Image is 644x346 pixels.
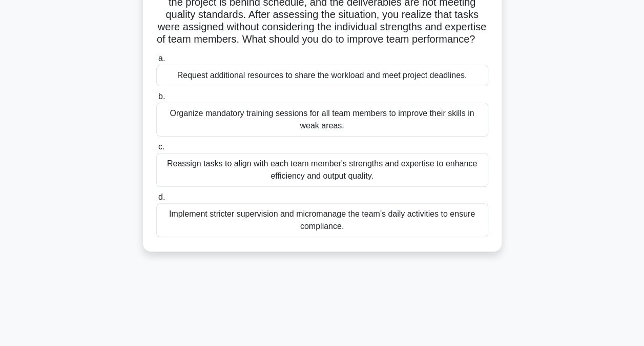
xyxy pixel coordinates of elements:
[158,142,164,151] span: c.
[156,203,488,237] div: Implement stricter supervision and micromanage the team's daily activities to ensure compliance.
[158,193,165,201] span: d.
[156,153,488,187] div: Reassign tasks to align with each team member's strengths and expertise to enhance efficiency and...
[158,92,165,101] span: b.
[158,54,165,63] span: a.
[156,103,488,137] div: Organize mandatory training sessions for all team members to improve their skills in weak areas.
[156,65,488,86] div: Request additional resources to share the workload and meet project deadlines.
